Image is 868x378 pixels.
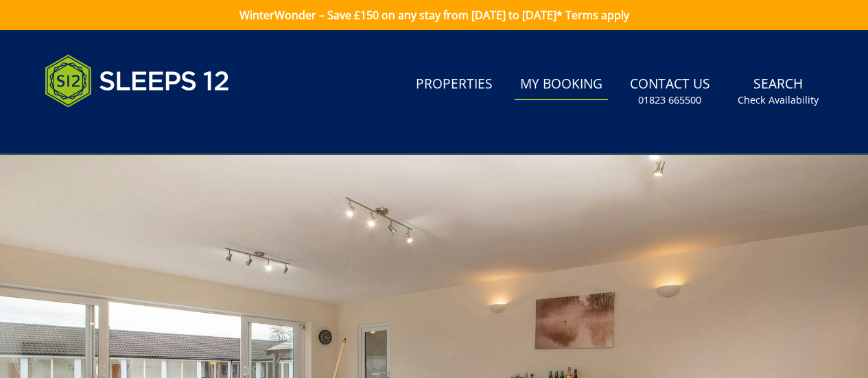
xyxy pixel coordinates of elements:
[38,123,182,135] iframe: Customer reviews powered by Trustpilot
[738,93,819,107] small: Check Availability
[638,93,701,107] small: 01823 665500
[410,69,498,100] a: Properties
[732,69,824,114] a: SearchCheck Availability
[624,69,716,114] a: Contact Us01823 665500
[515,69,608,100] a: My Booking
[45,47,230,115] img: Sleeps 12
